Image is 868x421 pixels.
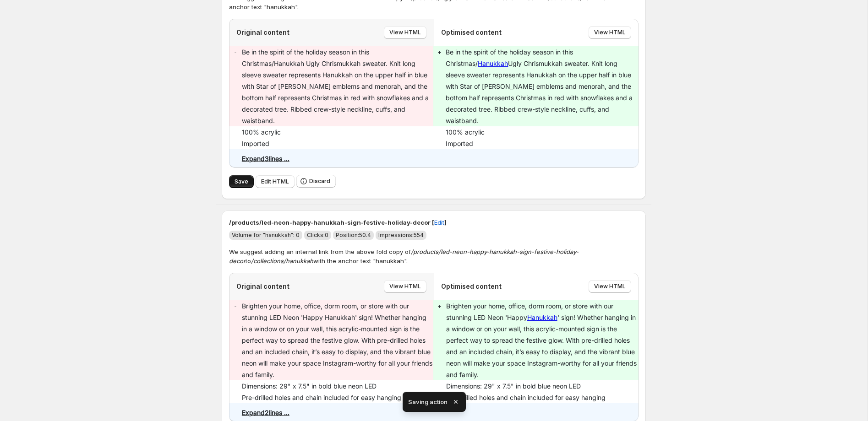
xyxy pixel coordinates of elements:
pre: - [234,301,237,312]
span: View HTML [594,283,626,290]
p: Optimised content [441,282,502,291]
button: View HTML [589,280,631,293]
span: Edit HTML [261,178,289,185]
span: View HTML [389,29,421,36]
span: Save [235,178,248,185]
li: Dimensions: 29" x 7.5" in bold blue neon LED [446,380,639,392]
p: Brighten your home, office, dorm room, or store with our stunning LED Neon 'Happy Hanukkah' sign!... [242,300,433,380]
a: Hanukkah [478,59,508,67]
button: Edit [429,215,450,230]
span: Position: 50.4 [336,232,371,238]
button: Discard [296,175,336,188]
span: Saving action [408,397,448,406]
p: Brighten your home, office, dorm room, or store with our stunning LED Neon 'Happy ' sign! Whether... [446,300,639,380]
span: Volume for "hanukkah": 0 [232,232,300,238]
span: Edit [434,218,444,227]
span: Discard [309,178,330,185]
li: Pre-drilled holes and chain included for easy hanging [242,392,433,403]
button: View HTML [384,280,426,293]
span: Be in the spirit of the holiday season in this Christmas/Hanukkah Ugly Chrismukkah sweater. Knit ... [242,48,431,124]
button: Save [229,175,254,188]
em: /collections/hanukkah [251,257,313,264]
pre: Expand 3 lines ... [242,155,289,162]
p: Original content [236,28,289,37]
span: View HTML [594,29,626,36]
p: We suggest adding an internal link from the above fold copy of to with the anchor text "hanukkah". [229,247,639,265]
li: Pre-drilled holes and chain included for easy hanging [446,392,639,403]
pre: - [234,47,237,58]
button: Edit HTML [256,175,295,188]
button: View HTML [589,26,631,39]
p: Optimised content [441,28,502,37]
pre: + [438,47,442,58]
li: Dimensions: 29" x 7.5" in bold blue neon LED [242,380,433,392]
span: 100% acrylic [446,128,485,136]
span: 100% acrylic [242,128,281,136]
pre: + [438,301,442,312]
p: Original content [236,282,289,291]
pre: Expand 2 lines ... [242,409,289,416]
span: View HTML [389,283,421,290]
span: Imported [446,140,473,147]
span: Clicks: 0 [307,232,328,238]
p: /products/led-neon-happy-hanukkah-sign-festive-holiday-decor [ ] [229,218,639,227]
button: View HTML [384,26,426,39]
span: Imported [242,140,269,147]
span: Impressions: 554 [378,232,424,238]
a: Hanukkah [527,313,557,321]
span: Be in the spirit of the holiday season in this Christmas/ Ugly Chrismukkah sweater. Knit long sle... [446,48,634,124]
